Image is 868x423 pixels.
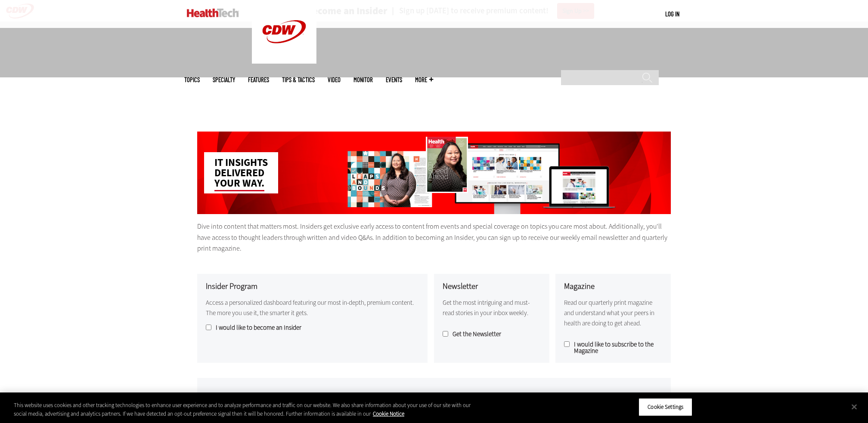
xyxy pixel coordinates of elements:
button: Cookie Settings [639,398,692,416]
div: This website uses cookies and other tracking technologies to enhance user experience and to analy... [14,401,477,418]
h3: Insider Program [206,282,419,291]
div: User menu [665,9,679,18]
p: Access a personalized dashboard featuring our most in-depth, premium content. The more you use it... [206,297,419,318]
a: Features [248,77,269,83]
a: Events [386,77,402,83]
h3: Newsletter [443,282,541,291]
h3: Magazine [564,282,662,291]
span: Topics [184,77,200,83]
a: MonITor [353,77,373,83]
span: Specialty [213,77,235,83]
button: Close [845,397,864,416]
p: Dive into content that matters most. Insiders get exclusive early access to content from events a... [197,221,671,254]
label: I would like to become an Insider [206,325,419,331]
label: Get the Newsletter [443,331,541,337]
a: CDW [252,57,316,66]
a: Tips & Tactics [282,77,315,83]
div: IT insights delivered [204,152,278,193]
a: Log in [665,10,679,18]
p: Read our quarterly print magazine and understand what your peers in health are doing to get ahead. [564,297,662,328]
label: I would like to subscribe to the Magazine [564,341,662,354]
p: Get the most intriguing and must-read stories in your inbox weekly. [443,297,541,318]
span: More [415,77,433,83]
span: your way. [214,176,264,191]
a: More information about your privacy [373,410,404,417]
a: Video [328,77,341,83]
img: Home [187,9,239,17]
